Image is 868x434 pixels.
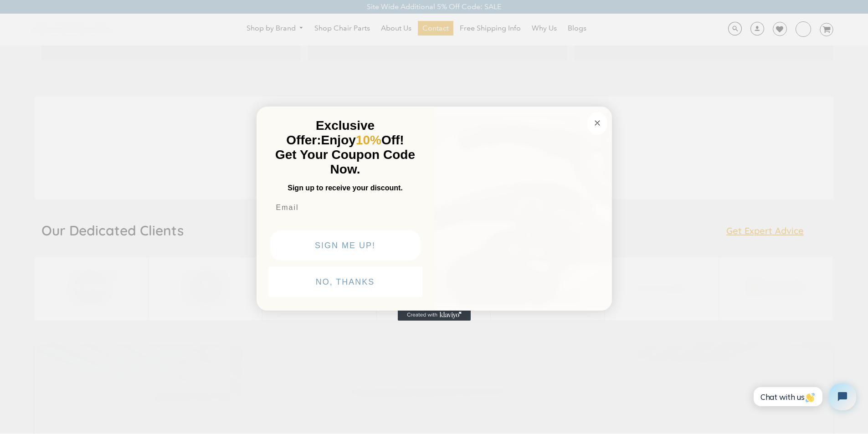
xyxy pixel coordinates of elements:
[321,133,404,147] span: Enjoy Off!
[587,112,607,135] button: Close dialog
[275,148,415,176] span: Get Your Coupon Code Now.
[398,310,471,321] a: Created with Klaviyo - opens in a new tab
[270,230,421,260] button: SIGN ME UP!
[268,267,422,297] button: NO, THANKS
[288,184,402,192] span: Sign up to receive your discount.
[434,105,612,309] img: 92d77583-a095-41f6-84e7-858462e0427a.jpeg
[268,199,422,217] input: Email
[286,118,375,147] span: Exclusive Offer:
[356,133,381,147] span: 10%
[744,375,864,418] iframe: Tidio Chat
